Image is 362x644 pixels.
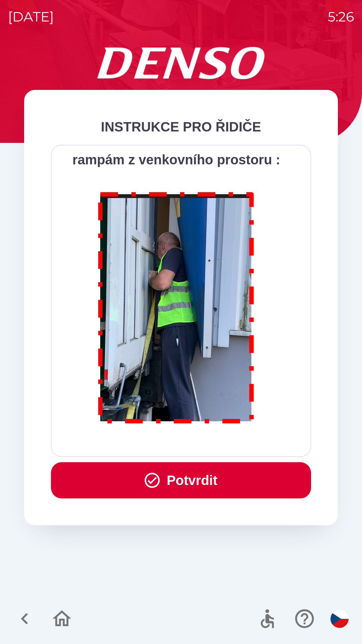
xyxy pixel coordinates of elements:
[330,610,349,628] img: cs flag
[328,7,354,27] p: 5:26
[51,117,311,137] div: INSTRUKCE PRO ŘIDIČE
[51,462,311,498] button: Potvrdit
[90,183,262,430] img: M8MNayrTL6gAAAABJRU5ErkJggg==
[8,7,54,27] p: [DATE]
[24,47,338,79] img: Logo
